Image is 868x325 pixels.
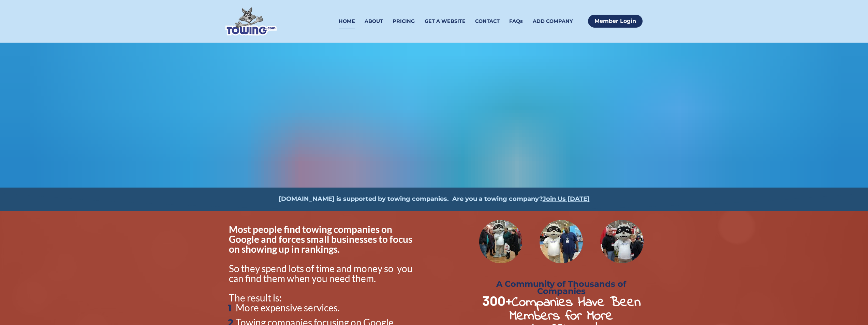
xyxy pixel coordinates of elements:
[475,13,500,29] a: CONTACT
[533,13,573,29] a: ADD COMPANY
[236,302,340,313] span: More expensive services.
[425,13,466,29] a: GET A WEBSITE
[482,292,512,309] strong: 300+
[496,279,629,296] strong: A Community of Thousands of Companies
[588,15,643,28] a: Member Login
[225,7,277,35] img: Towing.com Logo
[393,13,415,29] a: PRICING
[229,292,282,304] span: The result is:
[543,195,590,203] a: Join Us [DATE]
[365,13,383,29] a: ABOUT
[229,263,414,284] span: So they spend lots of time and money so you can find them when you need them.
[512,293,641,313] strong: Companies Have Been
[509,13,523,29] a: FAQs
[229,223,414,255] span: Most people find towing companies on Google and forces small businesses to focus on showing up in...
[339,13,355,29] a: HOME
[279,195,543,203] strong: [DOMAIN_NAME] is supported by towing companies. Are you a towing company?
